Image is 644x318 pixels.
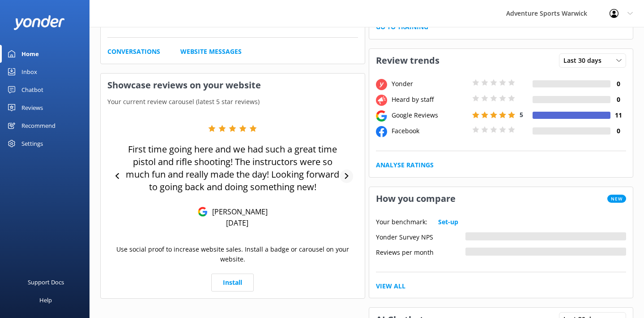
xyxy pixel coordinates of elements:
[607,195,626,203] span: New
[21,99,43,117] div: Reviews
[369,49,446,72] h3: Review trends
[389,110,470,120] div: Google Reviews
[21,117,55,135] div: Recommend
[21,45,39,63] div: Home
[376,248,465,256] div: Reviews per month
[28,273,64,291] div: Support Docs
[376,232,465,240] div: Yonder Survey NPS
[208,207,268,217] p: [PERSON_NAME]
[610,79,626,89] h4: 0
[610,95,626,105] h4: 0
[610,126,626,136] h4: 0
[21,135,43,152] div: Settings
[376,217,427,227] p: Your benchmark:
[389,126,470,136] div: Facebook
[180,47,242,57] a: Website Messages
[369,187,462,210] h3: How you compare
[198,207,208,217] img: Google Reviews
[376,281,405,291] a: View All
[13,15,65,30] img: yonder-white-logo.png
[21,63,37,81] div: Inbox
[107,244,358,265] p: Use social proof to increase website sales. Install a badge or carousel on your website.
[438,217,458,227] a: Set-up
[101,97,365,107] p: Your current review carousel (latest 5 star reviews)
[39,291,52,309] div: Help
[376,160,434,170] a: Analyse Ratings
[21,81,43,99] div: Chatbot
[107,47,160,57] a: Conversations
[125,143,340,193] p: First time going here and we had such a great time pistol and rifle shooting! The instructors wer...
[226,218,248,228] p: [DATE]
[211,274,254,292] a: Install
[389,95,470,105] div: Heard by staff
[610,110,626,120] h4: 11
[101,74,365,97] h3: Showcase reviews on your website
[520,110,523,119] span: 5
[563,56,607,65] span: Last 30 days
[389,79,470,89] div: Yonder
